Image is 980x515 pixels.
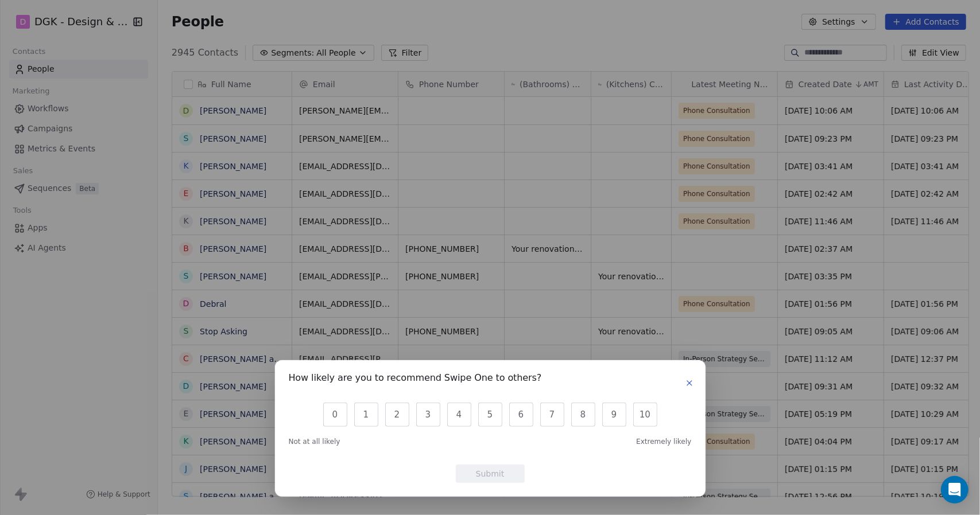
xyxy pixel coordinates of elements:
[633,403,657,427] button: 10
[540,403,564,427] button: 7
[323,403,347,427] button: 0
[447,403,471,427] button: 4
[354,403,378,427] button: 1
[289,374,542,385] h1: How likely are you to recommend Swipe One to others?
[509,403,533,427] button: 6
[456,465,525,483] button: Submit
[385,403,409,427] button: 2
[636,437,691,446] span: Extremely likely
[602,403,626,427] button: 9
[289,437,340,446] span: Not at all likely
[571,403,595,427] button: 8
[478,403,502,427] button: 5
[416,403,440,427] button: 3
